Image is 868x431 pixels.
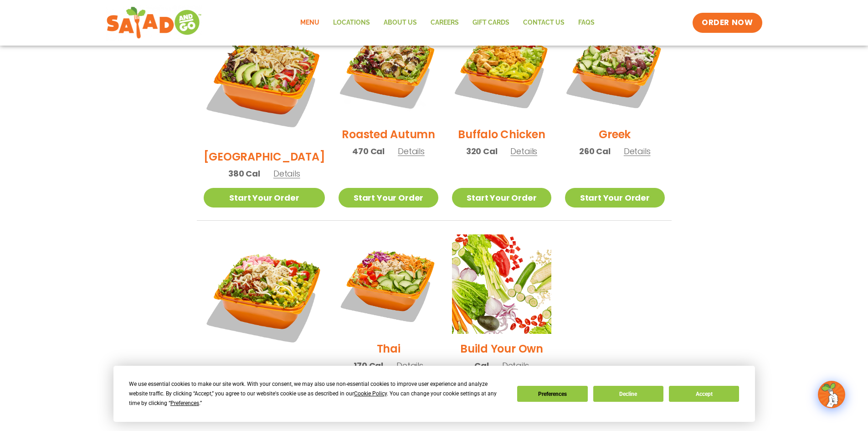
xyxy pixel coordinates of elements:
[599,126,631,142] h2: Greek
[458,126,545,142] h2: Buffalo Chicken
[565,20,664,119] img: Product photo for Greek Salad
[106,5,202,41] img: new-SAG-logo-768×292
[702,17,753,28] span: ORDER NOW
[474,359,488,372] span: Cal
[204,188,325,208] a: Start Your Order
[452,234,551,334] img: Product photo for Build Your Own
[273,168,300,179] span: Details
[204,149,325,165] h2: [GEOGRAPHIC_DATA]
[342,126,435,142] h2: Roasted Autumn
[517,386,587,402] button: Preferences
[452,20,551,119] img: Product photo for Buffalo Chicken Salad
[579,145,611,157] span: 260 Cal
[593,386,663,402] button: Decline
[516,12,571,33] a: Contact Us
[293,12,601,33] nav: Menu
[204,234,325,356] img: Product photo for Jalapeño Ranch Salad
[693,13,762,33] a: ORDER NOW
[669,386,739,402] button: Accept
[819,382,844,407] img: wpChatIcon
[460,341,543,357] h2: Build Your Own
[326,12,377,33] a: Locations
[129,379,506,408] div: We use essential cookies to make our site work. With your consent, we may also use non-essential ...
[113,366,755,422] div: Cookie Consent Prompt
[502,360,529,371] span: Details
[377,12,424,33] a: About Us
[624,145,651,157] span: Details
[396,360,423,371] span: Details
[466,12,516,33] a: GIFT CARDS
[354,390,387,397] span: Cookie Policy
[204,20,325,142] img: Product photo for BBQ Ranch Salad
[228,167,260,180] span: 380 Cal
[339,234,438,334] img: Product photo for Thai Salad
[565,188,664,208] a: Start Your Order
[452,188,551,208] a: Start Your Order
[352,145,385,157] span: 470 Cal
[377,341,401,357] h2: Thai
[219,363,310,379] h2: Jalapeño Ranch
[170,400,199,406] span: Preferences
[339,188,438,208] a: Start Your Order
[339,20,438,119] img: Product photo for Roasted Autumn Salad
[354,359,383,372] span: 170 Cal
[466,145,498,157] span: 320 Cal
[398,145,425,157] span: Details
[293,12,326,33] a: Menu
[424,12,466,33] a: Careers
[571,12,601,33] a: FAQs
[510,145,537,157] span: Details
